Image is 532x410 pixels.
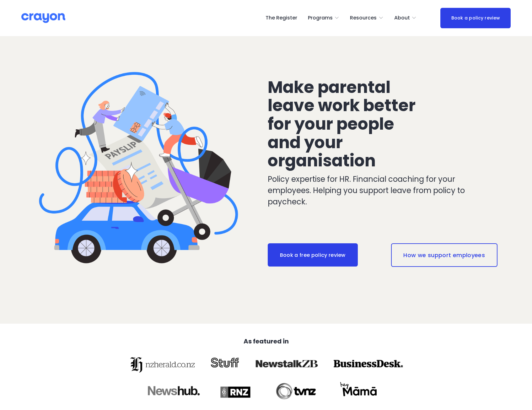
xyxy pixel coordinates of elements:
[308,13,340,23] a: folder dropdown
[21,13,65,24] img: Crayon
[268,76,419,172] span: Make parental leave work better for your people and your organisation
[268,174,470,208] p: Policy expertise for HR. Financial coaching for your employees. Helping you support leave from po...
[350,13,384,23] a: folder dropdown
[350,13,377,23] span: Resources
[268,243,358,267] a: Book a free policy review
[266,13,297,23] a: The Register
[308,13,333,23] span: Programs
[391,243,497,267] a: How we support employees
[244,337,289,346] strong: As featured in
[440,8,511,28] a: Book a policy review
[394,13,417,23] a: folder dropdown
[394,13,410,23] span: About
